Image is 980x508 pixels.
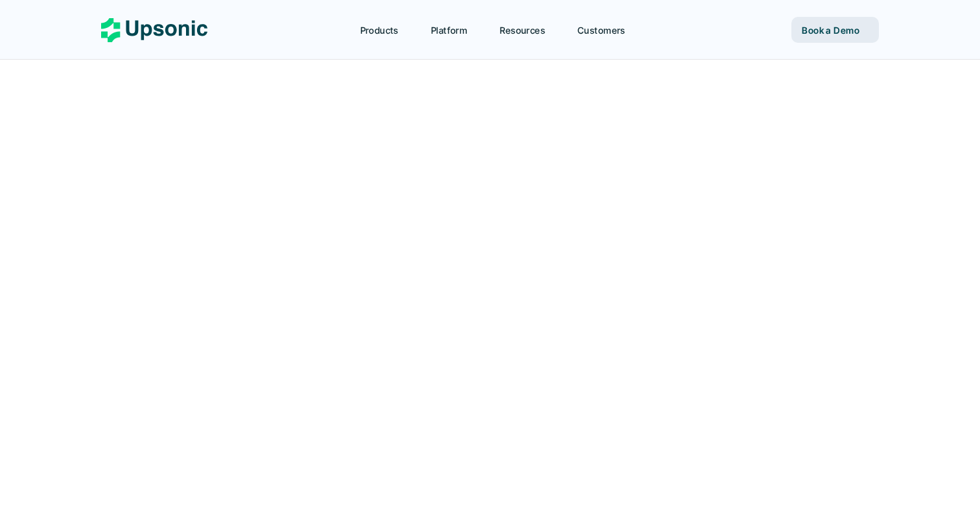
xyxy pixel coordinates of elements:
p: Resources [500,23,545,37]
p: From onboarding to compliance to settlement to autonomous control. Work with %82 more efficiency ... [280,240,700,280]
p: Book a Demo [450,322,519,345]
p: Book a Demo [802,23,859,37]
h2: Agentic AI Platform for FinTech Operations [266,110,713,210]
a: Products [353,18,420,42]
a: Book a Demo [791,17,879,43]
p: Products [360,23,399,37]
p: Platform [431,23,467,37]
a: Book a Demo [435,314,544,353]
p: Customers [577,23,625,37]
